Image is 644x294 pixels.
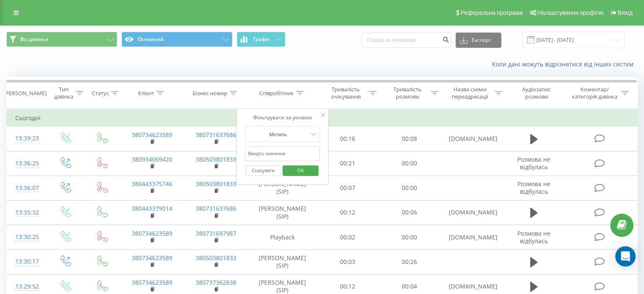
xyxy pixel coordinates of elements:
[512,86,561,100] div: Аудіозапис розмови
[379,151,440,176] td: 00:00
[15,180,38,196] div: 13:36:07
[196,131,236,139] a: 380731637686
[248,176,317,200] td: [PERSON_NAME] (SIP)
[317,250,379,274] td: 00:03
[196,180,236,188] a: 380503801833
[325,86,367,100] div: Тривалість очікування
[132,278,172,286] a: 380734623589
[317,225,379,250] td: 00:02
[248,200,317,225] td: [PERSON_NAME] (SIP)
[248,250,317,274] td: [PERSON_NAME] (SIP)
[379,176,440,200] td: 00:00
[448,86,492,100] div: Назва схеми переадресації
[379,126,440,151] td: 00:08
[248,225,317,250] td: Playback
[132,204,172,212] a: 380443379014
[196,278,236,286] a: 380737362838
[618,9,633,16] span: Вихід
[282,165,318,176] button: OK
[569,86,619,100] div: Коментар/категорія дзвінка
[379,200,440,225] td: 00:06
[196,229,236,237] a: 380731697987
[132,254,172,262] a: 380734623589
[7,110,638,126] td: Сьогодні
[15,253,38,270] div: 13:30:17
[196,204,236,212] a: 380731637686
[440,200,504,225] td: [DOMAIN_NAME]
[386,86,428,100] div: Тривалість розмови
[196,254,236,262] a: 380503801833
[6,32,117,47] button: Всі дзвінки
[53,86,73,100] div: Тип дзвінка
[440,225,504,250] td: [DOMAIN_NAME]
[132,229,172,237] a: 380734623589
[317,200,379,225] td: 00:12
[289,164,312,177] span: OK
[92,90,109,97] div: Статус
[253,36,270,42] span: Графік
[237,32,285,47] button: Графік
[537,9,603,16] span: Налаштування профілю
[132,155,172,163] a: 380934069420
[122,32,232,47] button: Основний
[132,180,172,188] a: 380443375746
[132,131,172,139] a: 380734623589
[15,204,38,221] div: 13:35:32
[245,146,320,161] input: Введіть значення
[456,33,501,48] button: Експорт
[615,246,636,267] div: Open Intercom Messenger
[379,225,440,250] td: 00:00
[362,33,451,48] input: Пошук за номером
[440,126,504,151] td: [DOMAIN_NAME]
[245,165,281,176] button: Скасувати
[379,250,440,274] td: 00:26
[461,9,523,16] span: Реферальна програма
[138,90,154,97] div: Клієнт
[193,90,227,97] div: Бізнес номер
[196,155,236,163] a: 380503801833
[245,113,320,122] div: Фільтрувати за умовою
[517,180,550,195] span: Розмова не відбулась
[492,60,638,68] a: Коли дані можуть відрізнятися вiд інших систем
[15,130,38,147] div: 13:39:23
[15,229,38,245] div: 13:30:25
[517,155,550,171] span: Розмова не відбулась
[4,90,47,97] div: [PERSON_NAME]
[259,90,294,97] div: Співробітник
[15,155,38,172] div: 13:36:25
[20,36,48,43] span: Всі дзвінки
[317,176,379,200] td: 00:07
[317,151,379,176] td: 00:21
[317,126,379,151] td: 00:16
[517,229,550,245] span: Розмова не відбулась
